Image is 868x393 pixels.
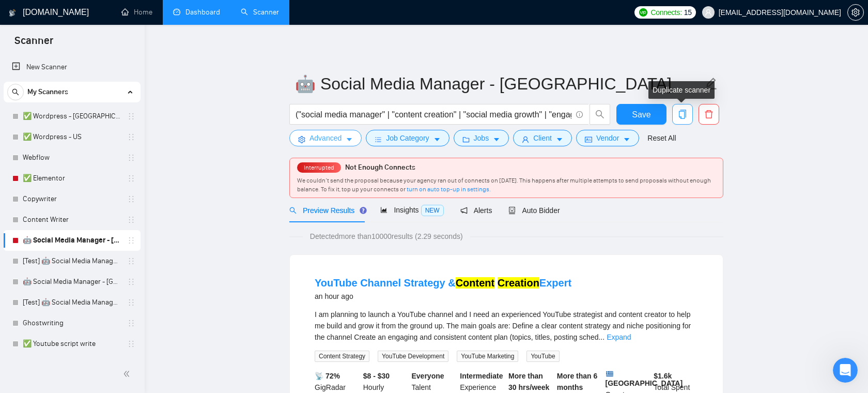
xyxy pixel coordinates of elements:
[173,8,220,17] a: dashboardDashboard
[123,369,133,379] span: double-left
[590,110,610,119] span: search
[127,154,135,162] span: holder
[366,130,449,146] button: barsJob Categorycaret-down
[127,298,135,307] span: holder
[607,333,631,341] a: Expand
[23,168,121,189] a: ✅ Elementor
[654,372,672,380] b: $ 1.6k
[508,372,549,391] b: More than 30 hrs/week
[127,174,135,183] span: holder
[23,147,121,168] a: Webflow
[673,110,692,119] span: copy
[23,334,121,354] a: ✅ Youtube script write
[639,8,647,17] img: upwork-logo.png
[127,278,135,286] span: holder
[616,104,667,125] button: Save
[556,135,563,143] span: caret-down
[460,372,503,380] b: Intermediate
[456,277,495,289] mark: Content
[289,206,364,215] span: Preview Results
[127,319,135,327] span: holder
[606,370,683,387] b: [GEOGRAPHIC_DATA]
[7,84,24,100] button: search
[380,206,388,214] span: area-chart
[647,132,676,144] a: Reset All
[632,108,650,121] span: Save
[598,333,605,341] span: ...
[23,251,121,271] a: [Test] 🤖 Social Media Manager - [GEOGRAPHIC_DATA]
[648,81,715,99] div: Duplicate scanner
[421,205,444,216] span: NEW
[12,57,132,78] a: New Scanner
[315,290,571,303] div: an hour ago
[315,310,691,341] span: I am planning to launch a YouTube channel and I need an experienced YouTube strategist and conten...
[606,370,613,377] img: 🇬🇷
[23,292,121,313] a: [Test] 🤖 Social Media Manager - [GEOGRAPHIC_DATA]
[303,231,470,242] span: Detected more than 10000 results (2.29 seconds)
[359,206,368,215] div: Tooltip anchor
[301,164,337,171] span: Interrupted
[407,186,491,193] a: turn on auto top-up in settings.
[315,309,698,343] div: I am planning to launch a YouTube channel and I need an experienced YouTube strategist and conten...
[345,163,415,172] span: Not Enough Connects
[596,132,619,144] span: Vendor
[672,104,693,125] button: copy
[462,135,470,143] span: folder
[684,7,692,18] span: 15
[380,206,443,214] span: Insights
[127,257,135,265] span: holder
[847,8,864,17] a: setting
[309,132,342,144] span: Advanced
[378,351,448,362] span: YouTube Development
[315,372,340,380] b: 📡 72%
[289,207,297,214] span: search
[23,106,121,127] a: ✅ Wordpress - [GEOGRAPHIC_DATA]
[127,236,135,245] span: holder
[522,135,529,143] span: user
[474,132,489,144] span: Jobs
[23,230,121,251] a: 🤖 Social Media Manager - [GEOGRAPHIC_DATA]
[375,135,382,143] span: bars
[23,209,121,230] a: Content Writer
[6,33,61,55] span: Scanner
[295,71,702,97] input: Scanner name...
[127,133,135,141] span: holder
[460,207,468,214] span: notification
[297,177,711,193] span: We couldn’t send the proposal because your agency ran out of connects on [DATE]. This happens aft...
[460,206,492,215] span: Alerts
[9,5,16,21] img: logo
[121,8,152,17] a: homeHome
[386,132,429,144] span: Job Category
[833,358,858,383] iframe: Intercom live chat
[433,135,441,143] span: caret-down
[4,57,141,78] li: New Scanner
[23,189,121,209] a: Copywriter
[27,82,68,102] span: My Scanners
[557,372,598,391] b: More than 6 months
[127,340,135,348] span: holder
[412,372,444,380] b: Everyone
[705,9,712,16] span: user
[513,130,572,146] button: userClientcaret-down
[127,195,135,203] span: holder
[346,135,353,143] span: caret-down
[127,216,135,224] span: holder
[526,351,559,362] span: YouTube
[493,135,500,143] span: caret-down
[241,8,279,17] a: searchScanner
[23,271,121,292] a: 🤖 Social Media Manager - [GEOGRAPHIC_DATA]
[8,88,23,96] span: search
[498,277,539,289] mark: Creation
[454,130,509,146] button: folderJobscaret-down
[848,8,863,17] span: setting
[650,7,681,18] span: Connects:
[847,4,864,21] button: setting
[363,372,390,380] b: $8 - $30
[23,354,121,375] a: ✅ Speed optimization
[576,111,583,118] span: info-circle
[23,127,121,147] a: ✅ Wordpress - US
[704,77,718,90] span: edit
[457,351,518,362] span: YouTube Marketing
[315,351,369,362] span: Content Strategy
[315,277,571,289] a: YouTube Channel Strategy &Content CreationExpert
